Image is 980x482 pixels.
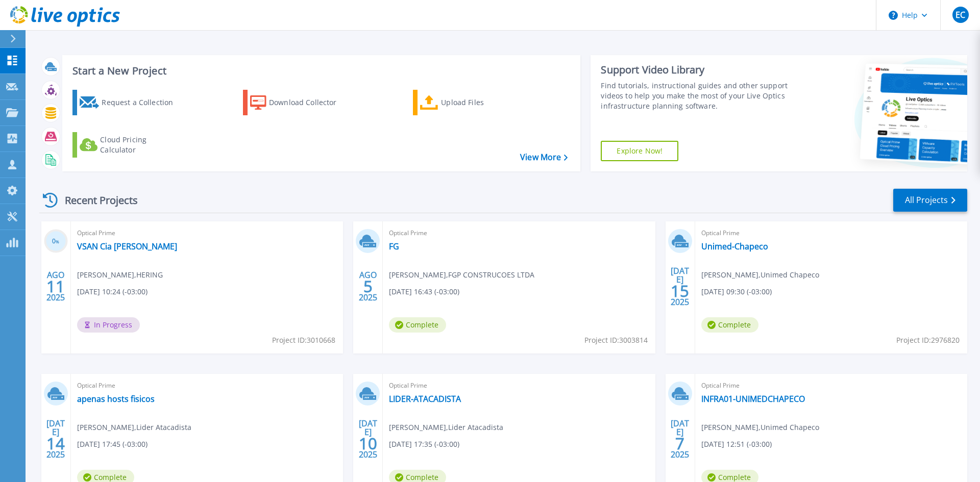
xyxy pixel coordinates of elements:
span: Optical Prime [77,227,337,239]
a: Unimed-Chapeco [701,241,768,251]
div: AGO 2025 [46,268,65,305]
span: 15 [671,287,689,295]
span: Optical Prime [389,227,649,239]
span: [PERSON_NAME] , Lider Atacadista [77,422,191,433]
div: Cloud Pricing Calculator [100,135,182,155]
span: Project ID: 3010668 [272,335,335,346]
div: [DATE] 2025 [670,420,690,458]
span: [DATE] 17:35 (-03:00) [389,439,459,450]
a: View More [520,153,568,162]
span: [PERSON_NAME] , Lider Atacadista [389,422,503,433]
span: 14 [46,439,65,448]
a: VSAN Cia [PERSON_NAME] [77,241,177,251]
span: Complete [701,317,758,333]
span: [PERSON_NAME] , FGP CONSTRUCOES LTDA [389,269,534,281]
span: Project ID: 3003814 [584,335,648,346]
span: % [56,239,59,244]
span: 7 [675,439,684,448]
a: Download Collector [243,90,357,115]
a: FG [389,241,399,251]
a: Cloud Pricing Calculator [72,132,186,158]
span: In Progress [77,317,140,333]
a: INFRA01-UNIMEDCHAPECO [701,394,805,404]
span: 5 [363,282,373,291]
div: AGO 2025 [358,268,378,305]
div: Download Collector [269,92,351,113]
div: Find tutorials, instructional guides and other support videos to help you make the most of your L... [601,81,793,111]
span: [DATE] 17:45 (-03:00) [77,439,148,450]
span: [PERSON_NAME] , Unimed Chapeco [701,269,819,281]
span: Complete [389,317,446,333]
div: Upload Files [441,92,523,113]
span: [PERSON_NAME] , Unimed Chapeco [701,422,819,433]
span: [DATE] 10:24 (-03:00) [77,286,148,297]
a: Upload Files [413,90,527,115]
a: Explore Now! [601,141,678,161]
span: EC [955,11,965,19]
div: [DATE] 2025 [46,420,65,458]
span: Optical Prime [701,380,961,391]
div: Support Video Library [601,63,793,77]
div: [DATE] 2025 [670,268,690,305]
a: LIDER-ATACADISTA [389,394,461,404]
span: 10 [359,439,377,448]
a: All Projects [893,189,967,212]
span: 11 [46,282,65,291]
h3: Start a New Project [72,65,568,77]
div: [DATE] 2025 [358,420,378,458]
h3: 0 [44,236,68,247]
span: Optical Prime [701,227,961,239]
a: Request a Collection [72,90,186,115]
span: [DATE] 16:43 (-03:00) [389,286,459,297]
span: Project ID: 2976820 [896,335,960,346]
a: apenas hosts fisicos [77,394,155,404]
div: Recent Projects [39,188,152,213]
span: Optical Prime [389,380,649,391]
span: [PERSON_NAME] , HERING [77,269,163,281]
span: [DATE] 12:51 (-03:00) [701,439,772,450]
span: Optical Prime [77,380,337,391]
div: Request a Collection [102,92,183,113]
span: [DATE] 09:30 (-03:00) [701,286,772,297]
